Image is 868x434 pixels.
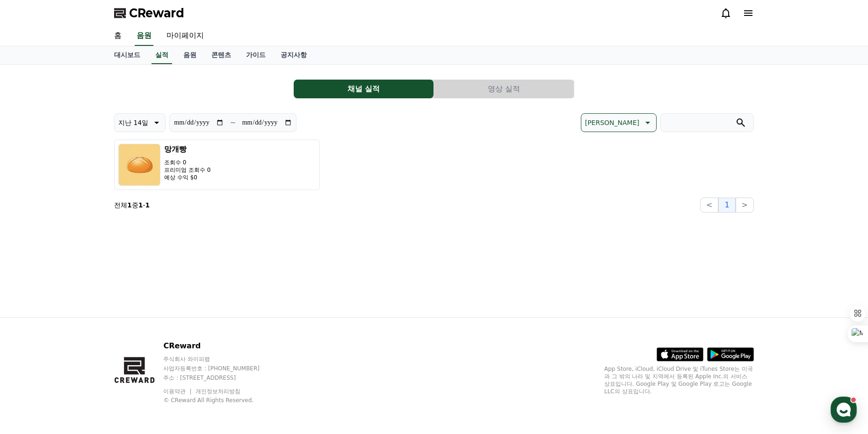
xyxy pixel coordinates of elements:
[118,116,148,129] p: 지난 14일
[135,26,153,46] a: 음원
[127,201,132,209] strong: 1
[585,116,639,129] p: [PERSON_NAME]
[114,6,184,21] a: CReward
[736,198,754,213] button: >
[114,140,320,190] button: 망개빵 조회수 0 프리미엄 조회수 0 예상 수익 $0
[163,374,277,382] p: 주소 : [STREET_ADDRESS]
[164,166,210,174] p: 프리미엄 조회수 0
[152,46,172,64] a: 실적
[176,46,204,64] a: 음원
[434,80,574,98] a: 영상 실적
[163,355,277,363] p: 주식회사 와이피랩
[230,117,236,128] p: ~
[164,174,210,181] p: 예상 수익 $0
[163,365,277,372] p: 사업자등록번호 : [PHONE_NUMBER]
[700,198,718,213] button: <
[273,46,314,64] a: 공지사항
[195,388,240,395] a: 개인정보처리방침
[604,365,754,395] p: App Store, iCloud, iCloud Drive 및 iTunes Store는 미국과 그 밖의 나라 및 지역에서 등록된 Apple Inc.의 서비스 상표입니다. Goo...
[294,80,434,98] button: 채널 실적
[163,388,193,395] a: 이용약관
[163,340,277,352] p: CReward
[204,46,239,64] a: 콘텐츠
[107,46,148,64] a: 대시보드
[114,113,166,132] button: 지난 14일
[129,6,184,21] span: CReward
[164,144,210,155] h3: 망개빵
[718,198,735,213] button: 1
[118,144,160,186] img: 망개빵
[164,159,210,166] p: 조회수 0
[159,26,211,46] a: 마이페이지
[434,80,574,98] button: 영상 실적
[163,397,277,404] p: © CReward All Rights Reserved.
[239,46,273,64] a: 가이드
[107,26,129,46] a: 홈
[114,200,150,210] p: 전체 중 -
[581,113,657,132] button: [PERSON_NAME]
[138,201,143,209] strong: 1
[145,201,150,209] strong: 1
